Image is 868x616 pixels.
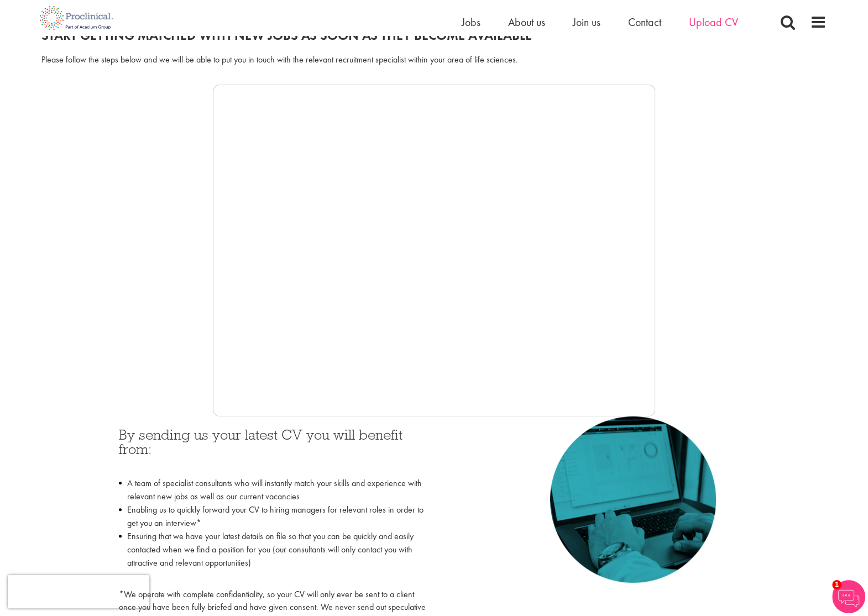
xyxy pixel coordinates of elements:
[689,15,738,29] a: Upload CV
[119,503,426,530] li: Enabling us to quickly forward your CV to hiring managers for relevant roles in order to get you ...
[8,575,149,608] iframe: reCAPTCHA
[832,580,841,589] span: 1
[628,15,661,29] a: Contact
[508,15,545,29] a: About us
[41,54,827,66] div: Please follow the steps below and we will be able to put you in touch with the relevant recruitme...
[41,28,827,43] h2: Start getting matched with new jobs as soon as they become available
[573,15,600,29] a: Join us
[462,15,480,29] a: Jobs
[832,580,865,613] img: Chatbot
[119,530,426,583] li: Ensuring that we have your latest details on file so that you can be quickly and easily contacted...
[119,427,426,471] h3: By sending us your latest CV you will benefit from:
[119,477,426,503] li: A team of specialist consultants who will instantly match your skills and experience with relevan...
